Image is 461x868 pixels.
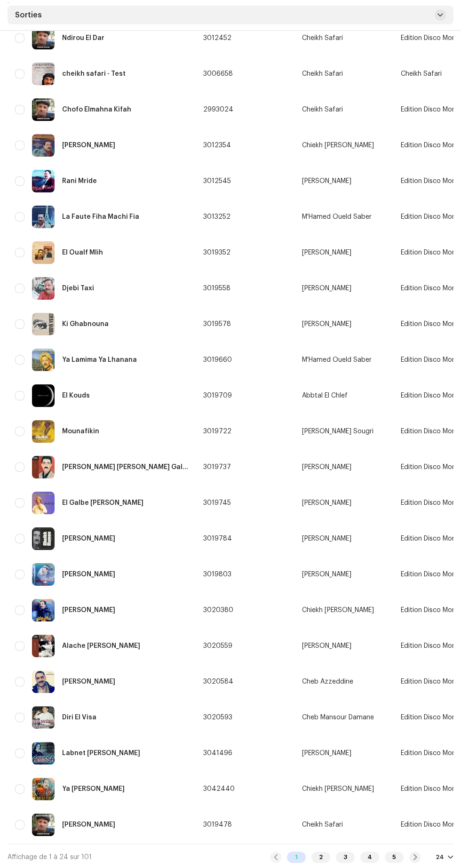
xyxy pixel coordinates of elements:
[302,750,351,757] div: [PERSON_NAME]
[62,178,97,184] div: Rani Mride
[32,599,55,621] img: ee044424-b4b2-4171-91b3-14ce272a82ac
[203,428,231,435] span: 3019722
[302,786,386,792] span: Chiekh Djilali Tiarti
[302,643,386,649] span: Cheikh Lakhel
[32,134,55,157] img: 551a7e5e-e343-428d-85cc-369d4a282152
[203,607,233,613] span: 3020380
[203,321,231,327] span: 3019578
[302,106,343,113] div: Cheikh Safari
[203,821,232,828] span: 3019478
[302,750,386,757] span: Cheba Anissa
[203,357,232,363] span: 3019660
[32,420,55,443] img: 4fab0c38-cd0d-49b6-95c0-1475e4e9f546
[302,678,386,685] span: Cheb Azzeddine
[62,71,126,77] div: cheikh safari - Test
[203,249,230,256] span: 3019352
[32,384,55,407] img: 09e7c0ab-b1f1-4be5-a4c1-ea1f0e0c58a5
[203,142,231,149] span: 3012354
[302,821,343,828] div: Cheikh Safari
[62,821,115,828] div: Awa Nebghik
[360,852,379,863] div: 4
[302,214,386,220] span: M'Hamed Oueld Saber
[15,11,42,19] span: Sorties
[302,678,353,685] div: Cheb Azzeddine
[203,714,232,721] span: 3020593
[302,249,386,256] span: Cheikh Mamou
[302,71,343,77] div: Cheikh Safari
[62,678,115,685] div: Ana El Galil
[302,428,374,435] div: [PERSON_NAME] Sougri
[302,285,386,292] span: Cheikh Cherif Oueld Saber
[32,456,55,478] img: 8010307b-6028-46a4-b7e1-aa8b3a58e566
[302,535,386,542] span: Cheikh Mamou
[203,643,232,649] span: 3020559
[302,285,351,292] div: [PERSON_NAME]
[32,742,55,764] img: 85075ea8-ac27-4928-8435-809ca022967b
[203,786,235,792] span: 3042440
[62,106,131,113] div: Chofo Elmahna Kifah
[302,464,386,470] span: Cheikh Mamou
[32,706,55,729] img: be2314bf-a41e-4bfb-b913-ed087ae69eac
[302,535,351,542] div: [PERSON_NAME]
[302,607,386,613] span: Chiekh Djilali Tiarti
[302,249,351,256] div: [PERSON_NAME]
[311,852,330,863] div: 2
[302,607,374,613] div: Chiekh [PERSON_NAME]
[62,714,96,721] div: Diri El Visa
[203,285,230,292] span: 3019558
[203,678,233,685] span: 3020584
[302,35,343,41] div: Cheikh Safari
[62,571,115,578] div: Ghir Sghira
[302,321,351,327] div: [PERSON_NAME]
[302,178,351,184] div: [PERSON_NAME]
[302,571,351,578] div: [PERSON_NAME]
[62,357,137,363] div: Ya Lamima Ya Lhanana
[32,563,55,586] img: 5877e49d-47a4-457c-99f8-26664fbb589d
[62,35,104,41] div: Ndirou El Dar
[32,241,55,264] img: fd838d88-473d-47f7-86bd-8410f7033b2e
[32,492,55,514] img: 3c571ea6-5159-4038-a499-70c5c338be82
[62,214,139,220] div: La Faute Fiha Machi Fia
[302,571,386,578] span: Cheikh Cherif Oueld Saber
[302,821,386,828] span: Cheikh Safari
[32,670,55,693] img: 27bc70c5-41a4-46a6-bdef-eb68cf772eec
[32,635,55,657] img: 7038e061-0f1e-47cc-bd30-3227bd80c3cb
[203,571,231,578] span: 3019803
[62,321,109,327] div: Ki Ghabnouna
[62,464,188,470] div: Lila Naglaa Galbi
[62,249,103,256] div: El Oualf Mlih
[302,106,386,113] span: Cheikh Safari
[62,428,99,435] div: Mounafikin
[203,106,233,113] span: 2993024
[62,392,90,399] div: El Kouds
[62,535,115,542] div: Ana Malite
[32,63,55,85] img: e5bb353d-2b28-467e-be44-43b4ba84d45f
[8,854,92,860] span: Affichage de 1 à 24 sur 101
[302,392,386,399] span: Abbtal El Chlef
[203,392,232,399] span: 3019709
[203,535,232,542] span: 3019784
[287,852,306,863] div: 1
[302,392,348,399] div: Abbtal El Chlef
[302,357,386,363] span: M'Hamed Oueld Saber
[203,464,231,470] span: 3019737
[302,357,372,363] div: M'Hamed Oueld Saber
[302,71,386,77] span: Cheikh Safari
[32,813,55,836] img: f70fb1db-db72-4890-9862-2764bbc7ca35
[401,71,442,77] span: Cheikh Safari
[32,206,55,228] img: d5535366-4102-4174-828f-0e43d58dc228
[302,142,386,149] span: Chiekh Djilali Tiarti
[62,786,125,792] div: Ya Zina
[32,527,55,550] img: cc4e8228-cfa9-44ed-b168-285b8a494f3c
[336,852,355,863] div: 3
[302,500,386,506] span: Cheikh Cherif Oueld Saber
[62,285,94,292] div: Djebi Taxi
[302,142,374,149] div: Chiekh [PERSON_NAME]
[203,178,231,184] span: 3012545
[62,643,140,649] div: Alache Ana Nebghik
[203,35,231,41] span: 3012452
[302,464,351,470] div: [PERSON_NAME]
[385,852,404,863] div: 5
[302,178,386,184] span: Djilali Tiarti
[302,786,374,792] div: Chiekh [PERSON_NAME]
